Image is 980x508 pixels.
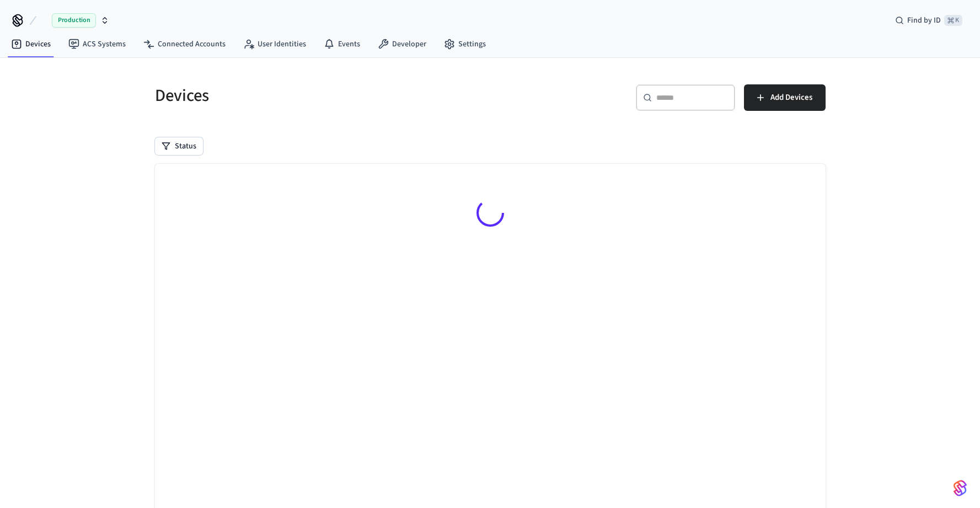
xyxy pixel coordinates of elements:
[744,84,826,111] button: Add Devices
[135,34,234,54] a: Connected Accounts
[315,34,369,54] a: Events
[954,479,967,497] img: SeamLogoGradient.69752ec5.svg
[52,13,96,28] span: Production
[886,10,971,30] div: Find by ID⌘ K
[944,15,962,26] span: ⌘ K
[770,90,812,105] span: Add Devices
[2,34,60,54] a: Devices
[60,34,135,54] a: ACS Systems
[155,84,484,107] h5: Devices
[907,15,941,26] span: Find by ID
[369,34,435,54] a: Developer
[155,137,203,155] button: Status
[435,34,495,54] a: Settings
[234,34,315,54] a: User Identities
